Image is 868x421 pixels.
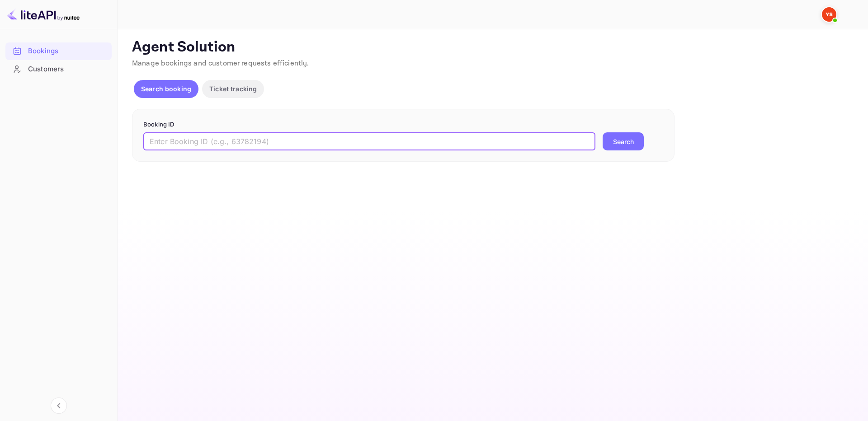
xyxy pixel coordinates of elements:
img: LiteAPI logo [7,7,80,22]
p: Agent Solution [132,38,852,56]
img: Yandex Support [822,7,836,22]
input: Enter Booking ID (e.g., 63782194) [143,132,595,150]
p: Search booking [141,84,191,94]
div: Bookings [5,42,112,60]
div: Customers [5,61,112,78]
div: Bookings [28,46,107,56]
span: Manage bookings and customer requests efficiently. [132,59,309,68]
p: Ticket tracking [209,84,257,94]
button: Collapse navigation [51,398,67,414]
button: Search [603,132,644,150]
a: Customers [5,61,112,77]
a: Bookings [5,42,112,59]
div: Customers [28,64,107,75]
p: Booking ID [143,120,663,129]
